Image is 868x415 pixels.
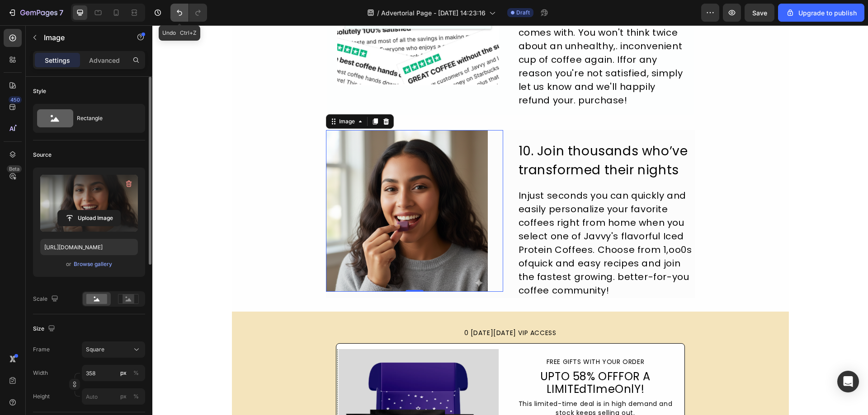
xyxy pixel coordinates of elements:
[365,163,542,273] div: Injust seconds you can quickly and easily personalize your favorite coffees right from home when ...
[170,4,207,22] div: Undo/Redo
[44,32,121,43] p: Image
[381,8,486,18] span: Advertorial Page - [DATE] 14:23:16
[377,8,379,18] span: /
[82,365,145,381] input: px%
[33,293,60,305] div: Scale
[57,210,121,226] button: Upload Image
[40,239,138,255] input: https://example.com/image.jpg
[133,369,139,377] div: %
[82,388,145,405] input: px%
[752,9,767,17] span: Save
[152,25,868,415] iframe: To enrich screen reader interactions, please activate Accessibility in Grammarly extension settings
[312,303,404,312] div: 0 [DATE][DATE] VIP ACCESS
[33,369,48,377] label: Width
[185,92,204,100] div: Image
[77,108,132,129] div: Rectangle
[66,259,71,270] span: or
[7,165,22,173] div: Beta
[33,345,50,354] label: Frame
[59,7,63,18] p: 7
[778,4,864,22] button: Upgrade to publish
[82,341,145,358] button: Square
[74,260,112,268] div: Browse gallery
[45,56,70,65] p: Settings
[33,87,46,95] div: Style
[837,371,859,392] div: Open Intercom Messenger
[174,105,335,266] img: [object Object]
[118,391,129,402] button: %
[89,56,120,65] p: Advanced
[299,300,417,316] button: 0 BLACK FRIDAY VIP ACCESS
[133,392,139,401] div: %
[4,4,67,22] button: 7
[745,4,774,22] button: Save
[86,345,104,354] span: Square
[365,116,542,155] h2: 10. Join thousands who’ve transformed their nights
[362,344,525,372] div: UPTO 58% OFFFOR A LIMITEdTImeOnlY!
[362,373,525,393] div: This limited-time deal is in high demand and stock keeps selling out.
[33,392,50,401] label: Height
[73,260,113,269] button: Browse gallery
[120,392,127,401] div: px
[516,9,530,17] span: Draft
[131,391,142,402] button: px
[9,96,22,103] div: 450
[362,331,525,342] div: FREE GIFTS WITH YOUR ORDER
[786,8,857,18] div: Upgrade to publish
[131,368,142,378] button: px
[33,151,52,159] div: Source
[33,323,57,335] div: Size
[118,368,129,378] button: %
[120,369,127,377] div: px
